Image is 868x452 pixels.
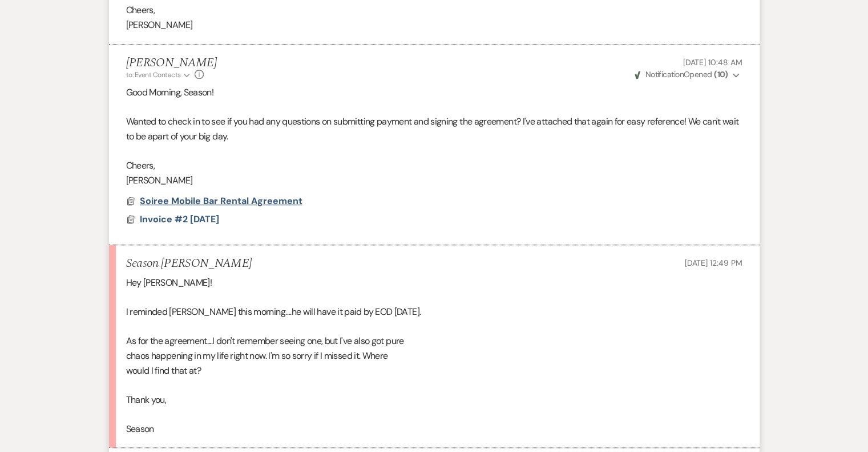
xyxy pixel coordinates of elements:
[140,195,302,207] span: Soiree Mobile Bar Rental Agreement
[126,173,742,188] p: [PERSON_NAME]
[140,194,305,208] button: Soiree Mobile Bar Rental Agreement
[685,258,742,268] span: [DATE] 12:49 PM
[714,69,728,79] strong: ( 10 )
[683,57,742,67] span: [DATE] 10:48 AM
[633,69,742,81] button: NotificationOpened (10)
[126,275,742,437] div: Hey [PERSON_NAME]! I reminded [PERSON_NAME] this morning….he will have it paid by EOD [DATE]. As ...
[645,69,684,79] span: Notification
[126,56,217,70] h5: [PERSON_NAME]
[140,213,222,226] button: Invoice #2 [DATE]
[126,3,742,18] p: Cheers,
[635,69,728,79] span: Opened
[126,158,742,173] p: Cheers,
[126,114,742,143] p: Wanted to check in to see if you had any questions on submitting payment and signing the agreemen...
[126,257,252,271] h5: Season [PERSON_NAME]
[140,213,219,225] span: Invoice #2 [DATE]
[126,18,742,33] p: [PERSON_NAME]
[126,70,192,80] button: to: Event Contacts
[126,70,181,79] span: to: Event Contacts
[126,85,742,100] p: Good Morning, Season!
